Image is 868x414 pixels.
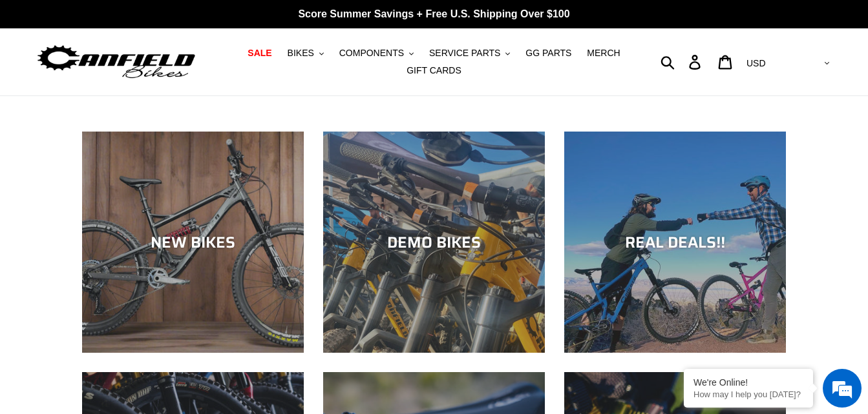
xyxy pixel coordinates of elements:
img: Canfield Bikes [36,42,197,83]
span: MERCH [587,48,620,59]
div: REAL DEALS!! [564,233,786,251]
div: DEMO BIKES [323,233,545,251]
a: MERCH [580,44,626,62]
a: SALE [241,44,278,62]
span: BIKES [288,48,314,59]
span: GG PARTS [525,48,571,59]
div: NEW BIKES [82,233,304,251]
span: COMPONENTS [339,48,404,59]
a: GIFT CARDS [400,62,468,79]
button: SERVICE PARTS [423,44,516,62]
a: GG PARTS [519,44,578,62]
span: GIFT CARDS [407,65,461,76]
div: We're Online! [693,377,803,388]
span: SALE [248,48,271,59]
p: How may I help you today? [693,389,803,399]
button: BIKES [281,44,330,62]
button: COMPONENTS [333,44,420,62]
a: REAL DEALS!! [564,132,786,353]
span: SERVICE PARTS [429,48,500,59]
a: NEW BIKES [82,132,304,353]
a: DEMO BIKES [323,132,545,353]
